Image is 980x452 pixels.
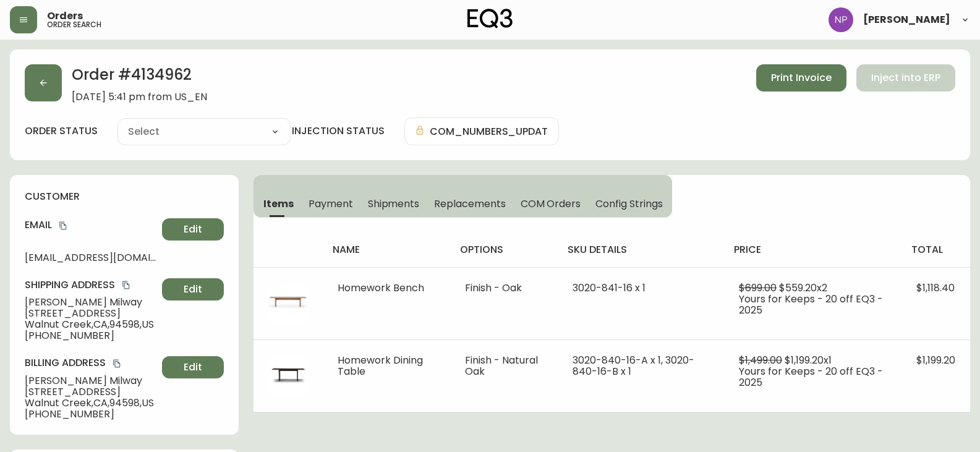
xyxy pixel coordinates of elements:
[184,360,202,374] span: Edit
[47,21,101,28] h5: order search
[756,64,846,92] button: Print Invoice
[25,409,157,420] span: [PHONE_NUMBER]
[25,190,224,203] h4: customer
[779,281,827,295] span: $559.20 x 2
[739,281,777,295] span: $699.00
[57,220,69,232] button: copy
[739,353,782,367] span: $1,499.00
[162,356,224,378] button: Edit
[47,11,83,21] span: Orders
[25,319,157,330] span: Walnut Creek , CA , 94598 , US
[739,364,883,390] span: Yours for Keeps - 20 off EQ3 - 2025
[25,297,157,308] span: [PERSON_NAME] Milway
[739,292,883,317] span: Yours for Keeps - 20 off EQ3 - 2025
[911,243,960,257] h4: total
[25,330,157,341] span: [PHONE_NUMBER]
[434,197,505,210] span: Replacements
[338,281,424,295] span: Homework Bench
[25,375,157,386] span: [PERSON_NAME] Milway
[162,218,224,241] button: Edit
[521,197,581,210] span: COM Orders
[162,278,224,301] button: Edit
[72,92,207,103] span: [DATE] 5:41 pm from US_EN
[263,197,294,210] span: Items
[338,353,423,378] span: Homework Dining Table
[595,197,662,210] span: Config Strings
[573,353,694,378] span: 3020-840-16-A x 1, 3020-840-16-B x 1
[863,15,950,25] span: [PERSON_NAME]
[25,218,157,232] h4: Email
[25,386,157,398] span: [STREET_ADDRESS]
[467,9,513,28] img: logo
[268,283,308,322] img: 81dd4707-4f7d-4d51-a245-3951b5f15225Optional[homework-oak-bench-lp].jpg
[72,64,207,92] h2: Order # 4134962
[829,7,853,32] img: 50f1e64a3f95c89b5c5247455825f96f
[333,243,440,257] h4: name
[309,197,353,210] span: Payment
[771,71,832,85] span: Print Invoice
[184,223,202,236] span: Edit
[916,353,955,367] span: $1,199.20
[25,124,98,138] label: order status
[268,355,308,394] img: ccb2046a-6ca5-4232-9772-6840aff23884Optional[homework-dining-dark-oak-table].jpg
[25,356,157,370] h4: Billing Address
[368,197,420,210] span: Shipments
[25,252,157,263] span: [EMAIL_ADDRESS][DOMAIN_NAME]
[465,283,543,294] li: Finish - Oak
[25,398,157,409] span: Walnut Creek , CA , 94598 , US
[785,353,832,367] span: $1,199.20 x 1
[25,308,157,319] span: [STREET_ADDRESS]
[916,281,955,295] span: $1,118.40
[460,243,548,257] h4: options
[568,243,714,257] h4: sku details
[25,278,157,292] h4: Shipping Address
[184,283,202,296] span: Edit
[573,281,646,295] span: 3020-841-16 x 1
[465,355,543,377] li: Finish - Natural Oak
[111,357,123,370] button: copy
[120,279,132,291] button: copy
[292,124,385,138] h4: injection status
[734,243,892,257] h4: price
